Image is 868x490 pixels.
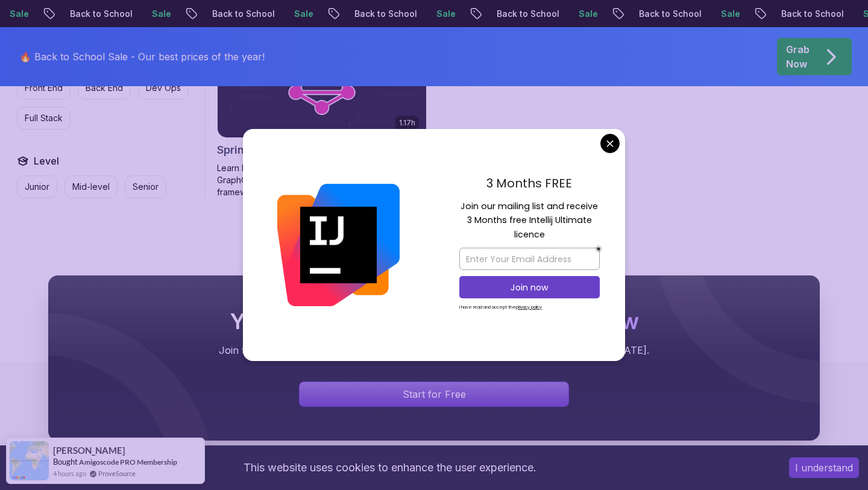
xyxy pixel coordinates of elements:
[487,8,569,20] p: Back to School
[299,382,569,407] a: Signin page
[9,454,771,481] div: This website uses cookies to enhance the user experience.
[133,181,159,193] p: Senior
[86,82,123,94] p: Back End
[17,175,57,198] button: Junior
[403,387,466,401] p: Start for Free
[772,8,854,20] p: Back to School
[217,142,319,159] h2: Spring for GraphQL
[60,8,142,20] p: Back to School
[10,441,49,480] img: provesource social proof notification image
[285,8,323,20] p: Sale
[17,77,71,99] button: Front End
[399,118,415,128] p: 1.17h
[629,8,711,20] p: Back to School
[427,8,465,20] p: Sale
[53,445,125,456] span: [PERSON_NAME]
[25,112,63,124] p: Full Stack
[53,457,78,466] span: Bought
[125,175,166,198] button: Senior
[146,82,181,94] p: Dev Ops
[345,8,427,20] p: Back to School
[72,309,796,333] h2: Your Career Transformation Starts
[711,8,750,20] p: Sale
[72,181,110,193] p: Mid-level
[217,162,427,198] p: Learn how to build efficient, flexible APIs using GraphQL and integrate them with modern front-en...
[98,468,136,479] a: ProveSource
[34,154,59,168] h2: Level
[138,77,189,99] button: Dev Ops
[64,175,118,198] button: Mid-level
[53,468,86,479] span: 4 hours ago
[25,82,63,94] p: Front End
[217,20,427,198] a: Spring for GraphQL card1.17hSpring for GraphQLProLearn how to build efficient, flexible APIs usin...
[789,457,859,478] button: Accept cookies
[203,8,285,20] p: Back to School
[72,343,796,357] p: Join thousands of developers mastering in-demand skills with Amigoscode. Try it free [DATE].
[19,49,265,64] p: 🔥 Back to School Sale - Our best prices of the year!
[786,42,810,71] p: Grab Now
[79,457,177,467] a: Amigoscode PRO Membership
[142,8,181,20] p: Sale
[78,77,131,99] button: Back End
[17,107,71,130] button: Full Stack
[569,8,608,20] p: Sale
[25,181,49,193] p: Junior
